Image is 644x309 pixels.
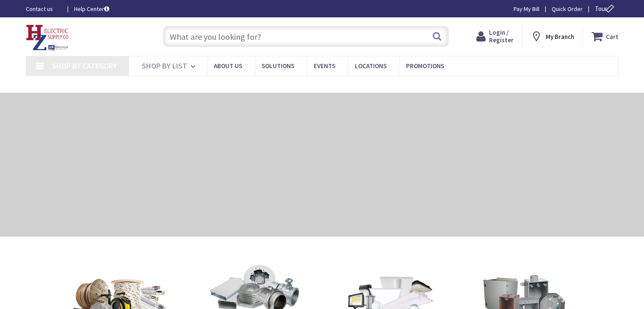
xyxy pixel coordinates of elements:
[531,29,574,44] div: My Branch
[163,26,449,47] input: What are you looking for?
[406,62,444,70] span: Promotions
[489,28,514,44] span: Login / Register
[74,5,109,13] a: Help Center
[262,62,294,70] span: Solutions
[355,62,387,70] span: Locations
[552,5,583,13] a: Quick Order
[514,5,539,13] a: Pay My Bill
[606,29,619,44] strong: Cart
[314,62,335,70] span: Events
[476,29,514,44] a: Login / Register
[52,61,117,71] span: Shop By Category
[142,61,187,71] span: Shop By List
[595,5,616,13] span: Tour
[26,25,69,51] img: HZ Electric Supply
[214,62,242,70] span: About Us
[546,33,574,41] strong: My Branch
[26,5,61,13] a: Contact us
[591,29,619,44] a: Cart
